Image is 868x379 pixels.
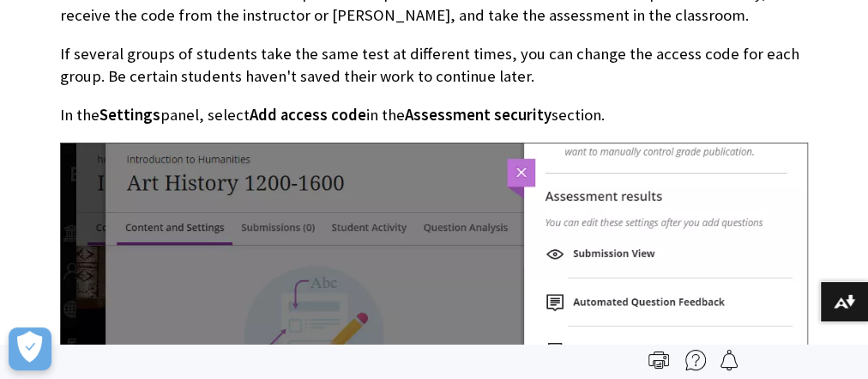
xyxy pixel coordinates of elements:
p: If several groups of students take the same test at different times, you can change the access co... [60,43,808,88]
img: More help [685,350,706,370]
span: Add access code [250,105,366,125]
span: Settings [99,105,160,125]
p: In the panel, select in the section. [60,104,808,126]
span: Assessment security [405,105,552,125]
img: Print [648,350,669,370]
button: Open Preferences [9,327,51,370]
img: Follow this page [719,350,739,370]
